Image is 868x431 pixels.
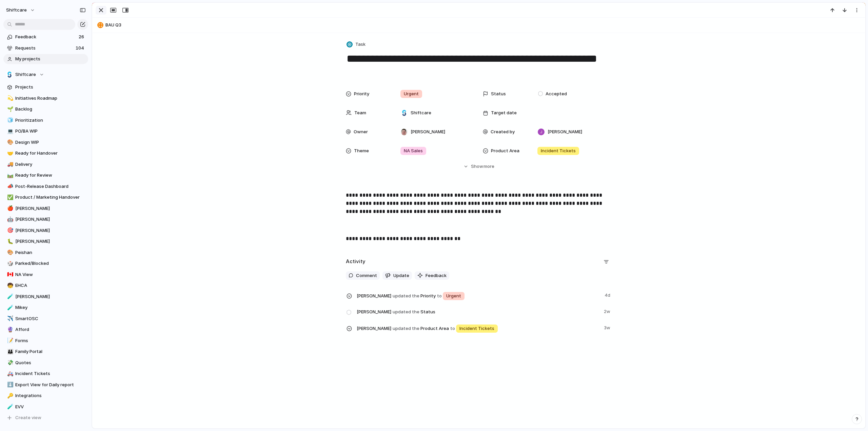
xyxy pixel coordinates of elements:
[15,337,86,344] span: Forms
[6,271,13,278] button: 🇨🇦
[3,115,88,125] a: 🧊Prioritization
[3,70,88,80] button: Shiftcare
[15,392,86,399] span: Integrations
[6,216,13,223] button: 🤖
[3,314,88,324] a: ✈️SmartOSC
[6,293,13,300] button: 🧪
[604,323,612,331] span: 3w
[491,91,506,97] span: Status
[471,163,483,170] span: Show
[15,260,86,267] span: Parked/Blocked
[3,236,88,247] a: 🐛[PERSON_NAME]
[6,348,13,355] button: 👪
[15,139,86,146] span: Design WIP
[6,95,13,102] button: 💫
[546,91,567,97] span: Accepted
[426,272,447,279] span: Feedback
[346,160,612,173] button: Showmore
[6,392,13,399] button: 🔑
[15,348,86,355] span: Family Portal
[3,137,88,148] div: 🎨Design WIP
[6,172,13,179] button: 🛤️
[3,214,88,224] a: 🤖[PERSON_NAME]
[3,159,88,170] a: 🚚Delivery
[404,91,419,97] span: Urgent
[15,249,86,256] span: Peishan
[7,370,12,378] div: 🚑
[7,403,12,411] div: 🧪
[354,91,369,97] span: Priority
[15,56,86,62] span: My projects
[6,7,27,14] span: shiftcare
[7,271,12,278] div: 🇨🇦
[3,226,88,236] a: 🎯[PERSON_NAME]
[541,148,576,154] span: Incident Tickets
[7,359,12,367] div: 💸
[6,194,13,201] button: ✅
[3,380,88,390] a: ⬇️Export View for Daily report
[3,148,88,158] div: 🤝Ready for Handover
[15,194,86,201] span: Product / Marketing Handover
[3,82,88,92] a: Projects
[357,293,391,299] span: [PERSON_NAME]
[357,325,391,332] span: [PERSON_NAME]
[7,282,12,290] div: 🧒
[3,325,88,335] div: 🔮Afford
[3,32,88,42] a: Feedback26
[95,20,862,31] button: BAU Q3
[437,293,442,299] span: to
[15,282,86,289] span: EHCA
[3,347,88,357] a: 👪Family Portal
[7,194,12,201] div: ✅
[346,271,380,280] button: Comment
[15,238,86,245] span: [PERSON_NAME]
[15,304,86,311] span: Mikey
[105,22,862,28] span: BAU Q3
[491,110,517,116] span: Target date
[393,272,409,279] span: Update
[484,163,494,170] span: more
[7,204,12,212] div: 🍎
[15,128,86,135] span: PO/BA WIP
[15,172,86,179] span: Ready for Review
[3,104,88,114] a: 🌱Backlog
[6,117,13,124] button: 🧊
[3,336,88,346] a: 📝Forms
[3,280,88,291] div: 🧒EHCA
[3,358,88,368] a: 💸Quotes
[79,34,85,40] span: 26
[491,148,519,154] span: Product Area
[7,150,12,157] div: 🤝
[3,126,88,136] div: 💻PO/BA WIP
[404,148,423,154] span: NA Sales
[15,315,86,322] span: SmartOSC
[3,413,88,423] button: Create view
[605,291,612,299] span: 4d
[15,95,86,102] span: Initiatives Roadmap
[7,337,12,345] div: 📝
[7,172,12,179] div: 🛤️
[3,258,88,269] a: 🎲Parked/Blocked
[354,148,369,154] span: Theme
[3,181,88,192] a: 📣Post-Release Dashboard
[357,291,600,301] span: Priority
[346,258,366,266] h2: Activity
[7,392,12,400] div: 🔑
[446,293,461,299] span: Urgent
[7,116,12,124] div: 🧊
[6,260,13,267] button: 🎲
[15,34,77,40] span: Feedback
[411,129,445,135] span: [PERSON_NAME]
[7,381,12,389] div: ⬇️
[3,170,88,180] a: 🛤️Ready for Review
[15,161,86,168] span: Delivery
[15,381,86,388] span: Export View for Daily report
[6,106,13,113] button: 🌱
[7,227,12,234] div: 🎯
